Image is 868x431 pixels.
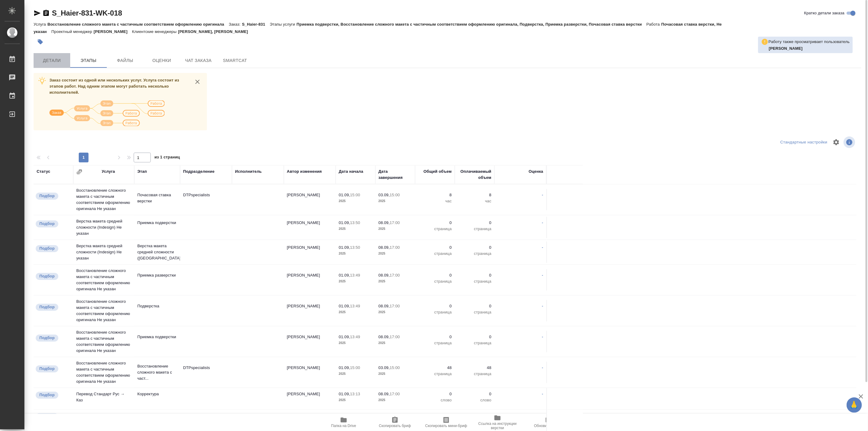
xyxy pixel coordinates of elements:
td: Восстановление сложного макета с частичным соответствием оформлению оригинала Не указан [73,326,134,357]
p: Подбор [39,335,55,341]
a: - [542,220,543,225]
a: - [542,273,543,277]
p: 03.09, [378,193,390,197]
p: Подверстка [137,303,177,309]
p: S_Haier-831 [242,22,270,27]
p: 2025 [378,198,412,204]
button: 🙏 [847,397,862,413]
span: из 1 страниц [154,154,180,162]
div: Подразделение [183,168,215,175]
p: 17:00 [390,245,400,250]
div: Общий объем [424,168,452,175]
p: 0 [458,413,491,419]
p: страница [418,226,452,232]
p: страница [458,309,491,315]
p: слово [458,397,491,403]
p: 08.09, [378,413,390,418]
span: Чат заказа [184,57,213,64]
p: страница [458,251,491,257]
p: 0 [418,220,452,226]
p: 2025 [378,309,412,315]
span: Ссылка на инструкции верстки [476,422,519,430]
p: 8 [458,192,491,198]
td: [PERSON_NAME] [284,362,336,383]
p: 13:13 [350,392,360,396]
td: Восстановление сложного макета с частичным соответствием оформлению оригинала Не указан [73,265,134,295]
p: 0 [418,272,452,278]
span: Оценки [147,57,176,64]
p: страница [458,226,491,232]
a: S_Haier-831-WK-018 [52,9,122,17]
p: Подбор [39,366,55,372]
div: Исполнитель [235,168,262,175]
p: страница [418,251,452,257]
p: Услуга [34,22,47,27]
td: Восстановление сложного макета с частичным соответствием оформлению оригинала Не указан [73,184,134,215]
td: Верстка макета средней сложности (Indesign) Не указан [73,215,134,240]
p: Работа [646,22,661,27]
div: Оценка [529,168,543,175]
p: 13:49 [350,304,360,308]
button: Ссылка на инструкции верстки [472,414,523,431]
p: страница [458,371,491,377]
p: Восстановление сложного макета с част... [137,363,177,382]
p: Подбор [39,392,55,398]
button: Папка на Drive [318,414,369,431]
span: Настроить таблицу [829,135,844,150]
p: Приемка разверстки [137,272,177,278]
p: страница [418,278,452,284]
p: 2025 [378,226,412,232]
td: Восстановление сложного макета с частичным соответствием оформлению оригинала Не указан [73,357,134,388]
p: 01.09, [339,335,350,339]
p: 17:00 [390,335,400,339]
p: 2025 [339,340,372,346]
a: - [542,304,543,308]
p: 17:00 [390,392,400,396]
td: [PERSON_NAME] [284,331,336,352]
p: час [458,198,491,204]
p: 2025 [378,371,412,377]
td: [PERSON_NAME] [284,410,336,431]
p: 01.09, [339,193,350,197]
p: [PERSON_NAME], [PERSON_NAME] [178,29,252,34]
a: - [542,193,543,197]
p: Редактура [137,413,177,419]
td: [PERSON_NAME] [284,217,336,238]
a: - [542,392,543,396]
p: 0 [458,334,491,340]
button: Скопировать ссылку для ЯМессенджера [34,9,41,17]
p: 17:00 [390,413,400,418]
p: Подбор [39,414,55,420]
div: Оплачиваемый объем [458,168,491,181]
p: 0 [418,334,452,340]
p: 01.09, [339,220,350,225]
td: Восстановление сложного макета с частичным соответствием оформлению оригинала Не указан [73,295,134,326]
p: страница [418,371,452,377]
span: Скопировать мини-бриф [425,424,467,428]
p: Приемка подверстки, Восстановление сложного макета с частичным соответствием оформлению оригинала... [297,22,646,27]
p: 8 [418,192,452,198]
p: 0 [458,244,491,251]
div: Автор изменения [287,168,322,175]
p: 2025 [378,340,412,346]
p: 0 [458,220,491,226]
div: split button [779,138,829,147]
button: Добавить тэг [34,35,47,49]
p: Подбор [39,193,55,199]
p: 0 [418,244,452,251]
p: 48 [458,365,491,371]
p: Почасовая ставка верстки [137,192,177,204]
p: Подбор [39,221,55,227]
span: Файлы [110,57,140,64]
p: Заказ: [229,22,242,27]
button: Скопировать бриф [369,414,421,431]
td: DTPspecialists [180,189,232,210]
p: страница [458,278,491,284]
p: 15:00 [390,193,400,197]
p: 01.09, [339,273,350,277]
p: 08.09, [378,273,390,277]
p: 2025 [339,251,372,257]
td: Перевод Стандарт Рус → Каз [73,388,134,409]
a: - [542,245,543,250]
p: час [418,198,452,204]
